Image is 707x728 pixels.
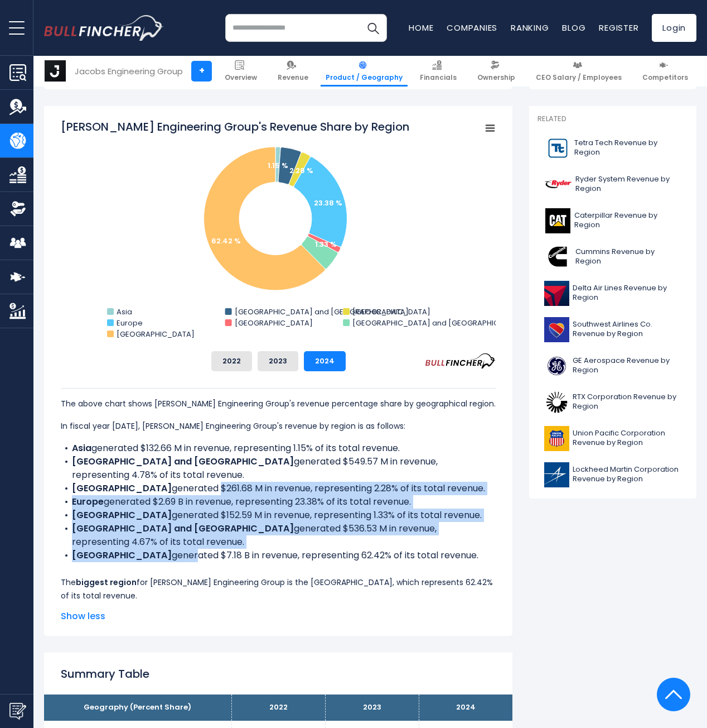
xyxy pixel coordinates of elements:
[575,247,681,266] span: Cummins Revenue by Region
[573,429,681,448] span: Union Pacific Corporation Revenue by Region
[258,351,298,371] button: 2023
[573,284,681,303] span: Delta Air Lines Revenue by Region
[574,211,681,230] span: Caterpillar Revenue by Region
[531,56,627,87] a: CEO Salary / Employees
[537,242,688,272] a: Cummins Revenue by Region
[573,465,681,484] span: Lockheed Martin Corporation Revenue by Region
[544,208,571,233] img: CAT logo
[637,56,693,87] a: Competitors
[537,133,688,164] a: Tetra Tech Revenue by Region
[61,522,496,549] li: generated $536.53 M in revenue, representing 4.67% of its total revenue.
[544,390,569,415] img: RTX logo
[642,73,688,82] span: Competitors
[72,495,104,508] b: Europe
[544,136,571,161] img: TTEK logo
[544,353,569,379] img: GE logo
[211,236,241,246] text: 62.42 %
[315,239,337,250] text: 1.33 %
[211,351,252,371] button: 2022
[235,318,313,328] text: [GEOGRAPHIC_DATA]
[61,665,496,682] h2: Summary Table
[409,22,433,33] a: Home
[61,610,496,623] span: Show less
[537,423,688,454] a: Union Pacific Corporation Revenue by Region
[44,15,164,41] a: Go to homepage
[61,119,409,135] tspan: [PERSON_NAME] Engineering Group's Revenue Share by Region
[575,175,681,194] span: Ryder System Revenue by Region
[537,459,688,490] a: Lockheed Martin Corporation Revenue by Region
[9,200,26,217] img: Ownership
[544,172,572,197] img: R logo
[61,397,496,410] p: The above chart shows [PERSON_NAME] Engineering Group's revenue percentage share by geographical ...
[220,56,262,87] a: Overview
[544,317,569,342] img: LUV logo
[61,388,496,629] div: The for [PERSON_NAME] Engineering Group is the [GEOGRAPHIC_DATA], which represents 62.42% of its ...
[191,61,212,82] a: +
[537,169,688,200] a: Ryder System Revenue by Region
[278,73,308,82] span: Revenue
[61,119,496,342] svg: Jacobs Engineering Group's Revenue Share by Region
[537,387,688,418] a: RTX Corporation Revenue by Region
[544,281,569,306] img: DAL logo
[72,442,91,454] b: Asia
[325,695,419,721] th: 2023
[544,462,569,487] img: LMT logo
[235,306,409,317] text: [GEOGRAPHIC_DATA] and [GEOGRAPHIC_DATA]
[273,56,313,87] a: Revenue
[61,509,496,522] li: generated $152.59 M in revenue, representing 1.33% of its total revenue.
[352,306,430,317] text: [GEOGRAPHIC_DATA]
[352,318,526,328] text: [GEOGRAPHIC_DATA] and [GEOGRAPHIC_DATA]
[61,442,496,455] li: generated $132.66 M in revenue, representing 1.15% of its total revenue.
[359,14,387,42] button: Search
[44,695,231,721] th: Geography (Percent Share)
[44,15,164,41] img: bullfincher logo
[562,22,585,33] a: Blog
[117,329,195,339] text: [GEOGRAPHIC_DATA]
[45,60,66,82] img: J logo
[75,65,183,78] div: Jacobs Engineering Group
[61,495,496,509] li: generated $2.69 B in revenue, representing 23.38% of its total revenue.
[304,351,346,371] button: 2024
[537,278,688,309] a: Delta Air Lines Revenue by Region
[537,351,688,381] a: GE Aerospace Revenue by Region
[544,426,569,451] img: UNP logo
[573,356,681,375] span: GE Aerospace Revenue by Region
[652,14,696,42] a: Login
[415,56,462,87] a: Financials
[419,695,512,721] th: 2024
[117,306,132,317] text: Asia
[477,73,515,82] span: Ownership
[511,22,549,33] a: Ranking
[61,482,496,495] li: generated $261.68 M in revenue, representing 2.28% of its total revenue.
[61,419,496,433] p: In fiscal year [DATE], [PERSON_NAME] Engineering Group's revenue by region is as follows:
[72,522,294,535] b: [GEOGRAPHIC_DATA] and [GEOGRAPHIC_DATA]
[536,73,622,82] span: CEO Salary / Employees
[599,22,638,33] a: Register
[72,482,172,495] b: [GEOGRAPHIC_DATA]
[447,22,497,33] a: Companies
[289,165,313,176] text: 2.28 %
[537,114,688,124] p: Related
[61,549,496,562] li: generated $7.18 B in revenue, representing 62.42% of its total revenue.
[76,577,137,588] b: biggest region
[537,314,688,345] a: Southwest Airlines Co. Revenue by Region
[472,56,520,87] a: Ownership
[225,73,257,82] span: Overview
[537,205,688,236] a: Caterpillar Revenue by Region
[268,160,288,171] text: 1.15 %
[314,198,342,208] text: 23.38 %
[544,245,572,270] img: CMI logo
[72,455,294,468] b: [GEOGRAPHIC_DATA] and [GEOGRAPHIC_DATA]
[321,56,408,87] a: Product / Geography
[326,73,403,82] span: Product / Geography
[72,509,172,521] b: [GEOGRAPHIC_DATA]
[61,455,496,482] li: generated $549.57 M in revenue, representing 4.78% of its total revenue.
[573,320,681,339] span: Southwest Airlines Co. Revenue by Region
[72,549,172,562] b: [GEOGRAPHIC_DATA]
[117,318,143,328] text: Europe
[574,138,681,157] span: Tetra Tech Revenue by Region
[573,392,681,411] span: RTX Corporation Revenue by Region
[420,73,457,82] span: Financials
[231,695,325,721] th: 2022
